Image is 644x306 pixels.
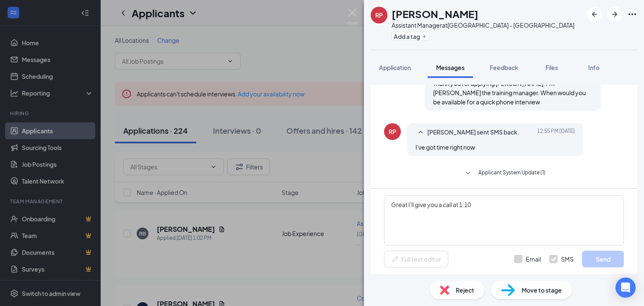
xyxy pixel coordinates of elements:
[384,251,448,267] button: Full text editorPen
[456,285,474,295] span: Reject
[436,64,465,71] span: Messages
[379,64,411,71] span: Application
[384,195,624,246] textarea: Great I'll give you a call at 1:10
[427,127,519,137] span: [PERSON_NAME] sent SMS back.
[545,64,558,71] span: Files
[627,9,637,19] svg: Ellipses
[589,9,600,19] svg: ArrowLeftNew
[582,251,624,267] button: Send
[392,32,429,41] button: PlusAdd a tag
[463,169,473,179] svg: SmallChevronDown
[422,34,427,39] svg: Plus
[392,7,478,21] h1: [PERSON_NAME]
[389,127,396,136] div: RP
[490,64,518,71] span: Feedback
[615,277,636,298] div: Open Intercom Messenger
[537,127,575,137] span: [DATE] 12:55 PM
[588,64,600,71] span: Info
[478,169,545,179] span: Applicant System Update (1)
[433,80,586,106] span: Thank you for applying [PERSON_NAME]! I’m [PERSON_NAME] the training manager. When would you be a...
[607,7,622,22] button: ArrowRight
[463,169,545,179] button: SmallChevronDownApplicant System Update (1)
[522,285,562,295] span: Move to stage
[375,11,383,19] div: RP
[415,127,426,137] svg: SmallChevronUp
[610,9,620,19] svg: ArrowRight
[391,255,400,263] svg: Pen
[587,7,602,22] button: ArrowLeftNew
[415,143,475,151] span: I've got time right now
[392,21,574,29] div: Assistant Manager at [GEOGRAPHIC_DATA] - [GEOGRAPHIC_DATA]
